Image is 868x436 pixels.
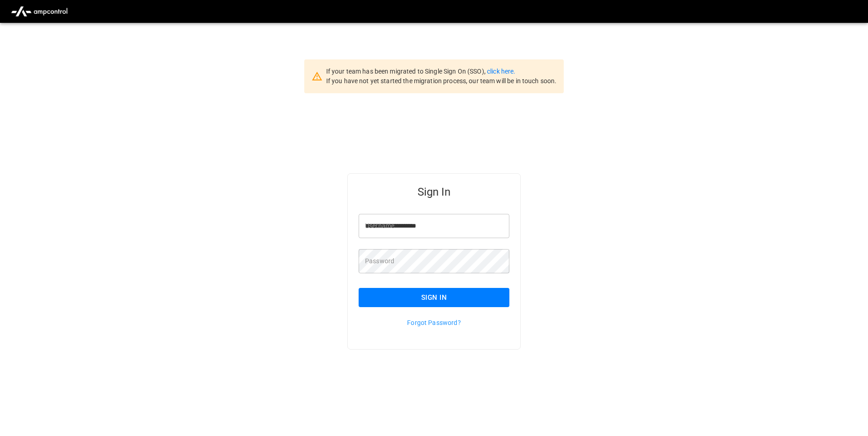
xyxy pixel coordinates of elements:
img: ampcontrol.io logo [7,3,71,20]
a: click here. [487,68,515,75]
button: Sign In [359,288,509,307]
h5: Sign In [359,185,509,199]
span: If your team has been migrated to Single Sign On (SSO), [326,68,487,75]
span: If you have not yet started the migration process, our team will be in touch soon. [326,77,557,85]
p: Forgot Password? [359,318,509,327]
